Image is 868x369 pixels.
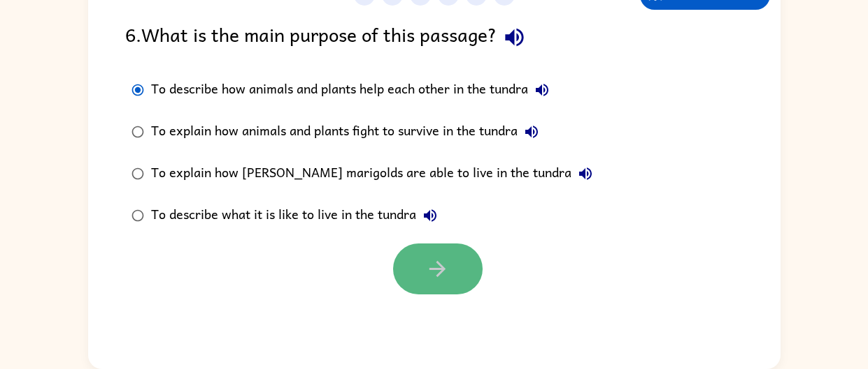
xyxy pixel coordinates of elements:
[151,202,444,229] div: To describe what it is like to live in the tundra
[125,20,744,55] div: 6 . What is the main purpose of this passage?
[518,118,546,146] button: To explain how animals and plants fight to survive in the tundra
[151,76,556,104] div: To describe how animals and plants help each other in the tundra
[151,160,599,188] div: To explain how [PERSON_NAME] marigolds are able to live in the tundra
[528,76,556,104] button: To describe how animals and plants help each other in the tundra
[151,118,546,146] div: To explain how animals and plants fight to survive in the tundra
[416,202,444,229] button: To describe what it is like to live in the tundra
[571,160,599,188] button: To explain how [PERSON_NAME] marigolds are able to live in the tundra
